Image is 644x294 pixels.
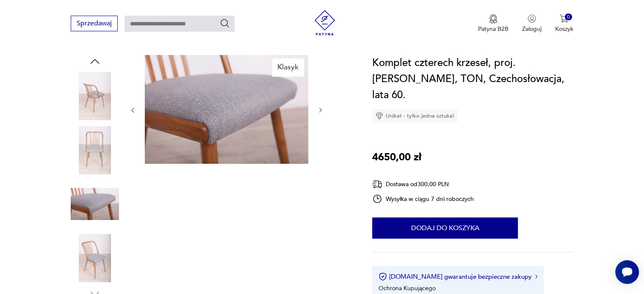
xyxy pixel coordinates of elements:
img: Zdjęcie produktu Komplet czterech krzeseł, proj. A. Suman, TON, Czechosłowacja, lata 60. [71,180,119,228]
button: Dodaj do koszyka [372,217,518,239]
a: Ikona medaluPatyna B2B [478,14,509,33]
p: Patyna B2B [478,25,509,33]
img: Ikona medalu [489,14,498,24]
a: Sprzedawaj [71,21,118,27]
img: Ikona koszyka [560,14,568,23]
img: Zdjęcie produktu Komplet czterech krzeseł, proj. A. Suman, TON, Czechosłowacja, lata 60. [145,55,308,164]
img: Zdjęcie produktu Komplet czterech krzeseł, proj. A. Suman, TON, Czechosłowacja, lata 60. [71,234,119,282]
img: Zdjęcie produktu Komplet czterech krzeseł, proj. A. Suman, TON, Czechosłowacja, lata 60. [71,126,119,174]
div: Klasyk [272,58,304,76]
img: Patyna - sklep z meblami i dekoracjami vintage [312,10,337,36]
img: Ikona dostawy [372,179,382,190]
p: 4650,00 zł [372,149,421,165]
div: 0 [565,14,572,21]
button: [DOMAIN_NAME] gwarantuje bezpieczne zakupy [379,272,537,281]
button: Patyna B2B [478,14,509,33]
button: Sprzedawaj [71,16,118,31]
img: Ikona diamentu [376,112,383,120]
img: Zdjęcie produktu Komplet czterech krzeseł, proj. A. Suman, TON, Czechosłowacja, lata 60. [71,72,119,120]
iframe: Smartsupp widget button [615,260,639,284]
img: Ikonka użytkownika [528,14,536,23]
button: Zaloguj [522,14,542,33]
li: Ochrona Kupującego [379,284,436,292]
button: 0Koszyk [555,14,573,33]
img: Ikona certyfikatu [379,272,387,281]
div: Wysyłka w ciągu 7 dni roboczych [372,194,474,204]
img: Ikona strzałki w prawo [535,275,538,279]
h1: Komplet czterech krzeseł, proj. [PERSON_NAME], TON, Czechosłowacja, lata 60. [372,55,573,103]
p: Zaloguj [522,25,542,33]
button: Szukaj [220,18,230,28]
p: Koszyk [555,25,573,33]
div: Unikat - tylko jedna sztuka! [372,110,458,122]
div: Dostawa od 300,00 PLN [372,179,474,190]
